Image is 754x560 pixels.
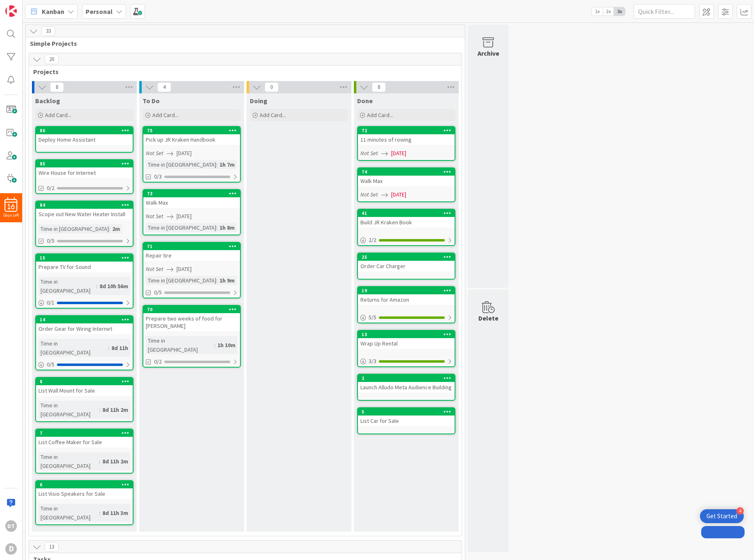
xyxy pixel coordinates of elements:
[38,224,109,233] div: Time in [GEOGRAPHIC_DATA]
[362,409,455,415] div: 5
[40,482,133,488] div: 6
[143,306,240,313] div: 70
[216,223,217,232] span: :
[96,282,97,291] span: :
[146,276,216,285] div: Time in [GEOGRAPHIC_DATA]
[100,508,130,517] div: 8d 11h 3m
[358,210,455,228] div: 41Build JR Kraken Book
[357,167,455,202] a: 74Walk MaxNot Set[DATE]
[36,160,133,178] div: 85Wire House for Internet
[216,276,217,285] span: :
[36,134,133,145] div: Deploy Home Assistant
[38,339,108,357] div: Time in [GEOGRAPHIC_DATA]
[358,134,455,145] div: 11 minutes of rowing
[36,160,133,167] div: 85
[154,357,162,366] span: 0/2
[36,316,133,323] div: 14
[217,223,237,232] div: 1h 8m
[478,313,498,323] div: Delete
[99,457,100,466] span: :
[357,330,455,367] a: 13Wrap Up Rental3/3
[362,254,455,260] div: 25
[36,262,133,272] div: Prepare TV for Sound
[358,312,455,323] div: 5/5
[614,7,625,16] span: 3x
[146,223,216,232] div: Time in [GEOGRAPHIC_DATA]
[592,7,603,16] span: 1x
[35,253,134,309] a: 15Prepare TV for SoundTime in [GEOGRAPHIC_DATA]:8d 10h 56m0/1
[35,159,134,194] a: 85Wire House for Internet0/2
[358,287,455,305] div: 19Returns for Amazon
[369,313,376,322] span: 5 / 5
[143,126,241,183] a: 75Pick up JR Kraken HandbookNot Set[DATE]Time in [GEOGRAPHIC_DATA]:1h 7m0/3
[358,408,455,415] div: 5
[143,243,240,261] div: 71Repair tire
[40,430,133,436] div: 7
[369,357,376,366] span: 3 / 3
[478,48,499,58] div: Archive
[35,429,134,474] a: 7List Coffee Maker for SaleTime in [GEOGRAPHIC_DATA]:8d 11h 2m
[100,457,130,466] div: 8d 11h 2m
[215,341,238,350] div: 1h 10m
[36,378,133,385] div: 8
[260,111,286,119] span: Add Card...
[100,405,130,414] div: 8d 11h 2m
[5,5,17,17] img: Visit kanbanzone.com
[35,315,134,370] a: 14Order Gear for Wiring InternetTime in [GEOGRAPHIC_DATA]:8d 11h0/5
[146,336,214,354] div: Time in [GEOGRAPHIC_DATA]
[362,169,455,175] div: 74
[97,282,130,291] div: 8d 10h 56m
[36,254,133,262] div: 15
[40,255,133,261] div: 15
[5,520,17,532] div: DT
[362,288,455,294] div: 19
[110,224,122,233] div: 2m
[36,316,133,334] div: 14Order Gear for Wiring Internet
[358,176,455,186] div: Walk Max
[357,253,455,280] a: 25Order Car Charger
[36,429,133,437] div: 7
[36,385,133,396] div: List Wall Mount for Sale
[143,242,241,298] a: 71Repair tireNot Set[DATE]Time in [GEOGRAPHIC_DATA]:1h 9m0/5
[45,54,59,64] span: 20
[358,338,455,349] div: Wrap Up Rental
[86,7,113,16] b: Personal
[362,128,455,133] div: 72
[362,375,455,381] div: 2
[157,82,171,92] span: 4
[358,127,455,145] div: 7211 minutes of rowing
[357,209,455,246] a: 41Build JR Kraken Book2/2
[36,481,133,488] div: 6
[360,191,378,198] i: Not Set
[36,127,133,145] div: 86Deploy Home Assistant
[99,405,100,414] span: :
[35,97,60,105] span: Backlog
[358,217,455,228] div: Build JR Kraken Book
[358,331,455,338] div: 13
[146,212,163,220] i: Not Set
[372,82,386,92] span: 8
[41,26,55,36] span: 33
[216,160,217,169] span: :
[36,167,133,178] div: Wire House for Internet
[391,149,406,158] span: [DATE]
[40,128,133,133] div: 86
[700,509,744,523] div: Open Get Started checklist, remaining modules: 4
[250,97,267,105] span: Doing
[143,97,160,105] span: To Do
[35,201,134,247] a: 84Scope out New Water Heater InstallTime in [GEOGRAPHIC_DATA]:2m0/5
[214,341,215,350] span: :
[36,378,133,396] div: 8List Wall Mount for Sale
[146,265,163,273] i: Not Set
[38,452,99,470] div: Time in [GEOGRAPHIC_DATA]
[36,359,133,370] div: 0/5
[146,160,216,169] div: Time in [GEOGRAPHIC_DATA]
[147,191,240,196] div: 73
[357,286,455,323] a: 19Returns for Amazon5/5
[50,82,64,92] span: 8
[35,480,134,525] a: 6List Visio Speakers for SaleTime in [GEOGRAPHIC_DATA]:8d 11h 3m
[177,212,192,221] span: [DATE]
[357,97,373,105] span: Done
[358,375,455,382] div: 2
[362,332,455,337] div: 13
